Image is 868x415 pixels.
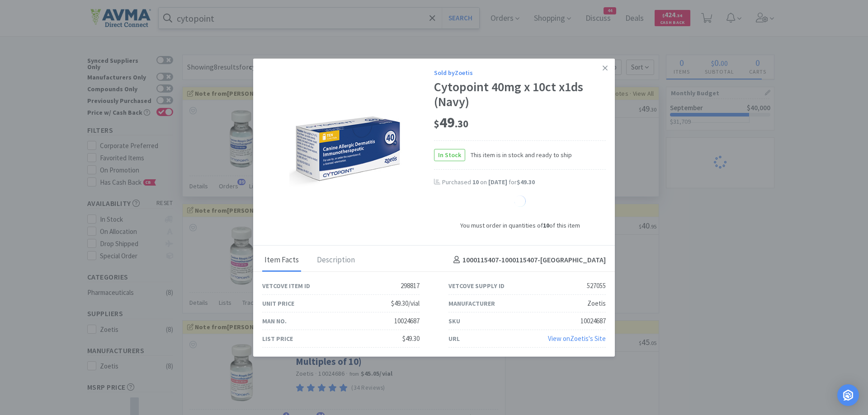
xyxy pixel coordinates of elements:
strong: 10 [543,221,549,229]
h4: 1000115407-1000115407 - [GEOGRAPHIC_DATA] [450,254,606,266]
div: 527055 [587,280,606,291]
span: $ [434,117,439,130]
div: Purchased on for [442,178,606,187]
div: URL [448,333,460,343]
div: Description [315,249,357,271]
div: $49.30 [402,333,420,344]
span: [DATE] [488,178,507,186]
div: Zoetis [587,298,606,309]
a: View onZoetis's Site [548,334,606,343]
div: Item Facts [262,249,301,271]
img: d68059bb95f34f6ca8f79a017dff92f3_527055.jpeg [289,90,407,208]
div: Man No. [262,316,287,326]
div: Cytopoint 40mg x 10ct x1ds (Navy) [434,79,606,110]
span: In Stock [434,149,465,161]
div: You must order in quantities of of this item [434,220,606,230]
span: 49 [434,113,468,131]
span: $49.30 [517,178,535,186]
div: Manufacturer [448,298,495,308]
div: SKU [448,316,460,326]
div: 298817 [401,280,420,291]
span: 10 [472,178,479,186]
div: Sold by Zoetis [434,67,606,77]
div: List Price [262,333,293,343]
div: $49.30/vial [391,298,420,309]
span: . 30 [455,117,468,130]
div: Vetcove Supply ID [448,280,505,290]
div: Open Intercom Messenger [837,384,859,406]
span: This item is in stock and ready to ship [465,150,572,160]
div: Unit Price [262,298,294,308]
div: Vetcove Item ID [262,280,310,290]
div: 10024687 [580,316,606,326]
div: 10024687 [394,316,420,326]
